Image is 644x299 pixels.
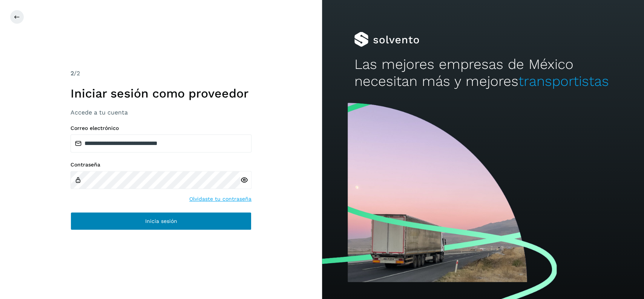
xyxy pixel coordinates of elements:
[71,109,251,116] h3: Accede a tu cuenta
[71,212,251,230] button: Inicia sesión
[71,86,251,101] h1: Iniciar sesión como proveedor
[354,56,612,90] h2: Las mejores empresas de México necesitan más y mejores
[71,70,74,77] span: 2
[145,218,177,224] span: Inicia sesión
[71,69,251,78] div: /2
[71,162,251,168] label: Contraseña
[518,73,609,89] span: transportistas
[189,195,251,203] a: Olvidaste tu contraseña
[71,125,251,131] label: Correo electrónico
